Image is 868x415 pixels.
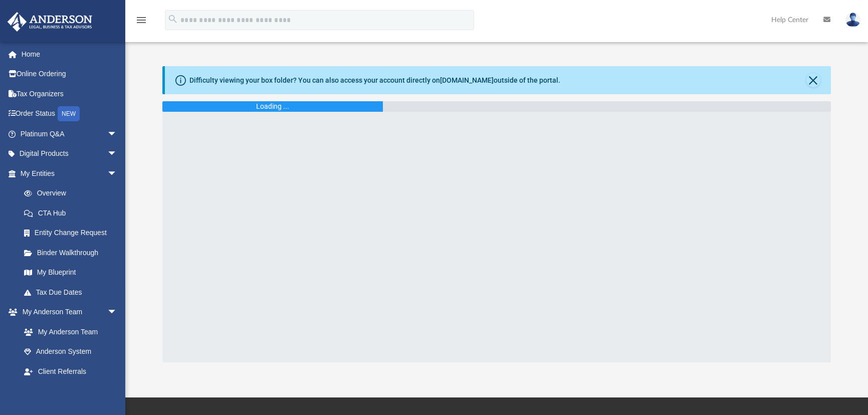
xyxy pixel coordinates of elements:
[7,64,132,84] a: Online Ordering
[845,13,860,27] img: User Pic
[14,263,127,283] a: My Blueprint
[7,144,132,164] a: Digital Productsarrow_drop_down
[107,381,127,402] span: arrow_drop_down
[107,144,127,164] span: arrow_drop_down
[107,124,127,144] span: arrow_drop_down
[135,14,147,26] i: menu
[7,163,132,183] a: My Entitiesarrow_drop_down
[14,203,132,223] a: CTA Hub
[135,19,147,26] a: menu
[14,342,127,362] a: Anderson System
[7,124,132,144] a: Platinum Q&Aarrow_drop_down
[440,76,494,84] a: [DOMAIN_NAME]
[107,163,127,184] span: arrow_drop_down
[256,101,289,112] div: Loading ...
[7,104,132,124] a: Order StatusNEW
[14,282,132,302] a: Tax Due Dates
[14,322,122,342] a: My Anderson Team
[7,44,132,64] a: Home
[14,183,132,203] a: Overview
[189,75,560,86] div: Difficulty viewing your box folder? You can also access your account directly on outside of the p...
[14,361,127,381] a: Client Referrals
[806,73,820,87] button: Close
[167,14,178,25] i: search
[107,302,127,323] span: arrow_drop_down
[14,223,132,243] a: Entity Change Request
[58,106,80,121] div: NEW
[7,84,132,104] a: Tax Organizers
[5,12,95,32] img: Anderson Advisors Platinum Portal
[7,381,127,401] a: My Documentsarrow_drop_down
[14,243,132,263] a: Binder Walkthrough
[7,302,127,322] a: My Anderson Teamarrow_drop_down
